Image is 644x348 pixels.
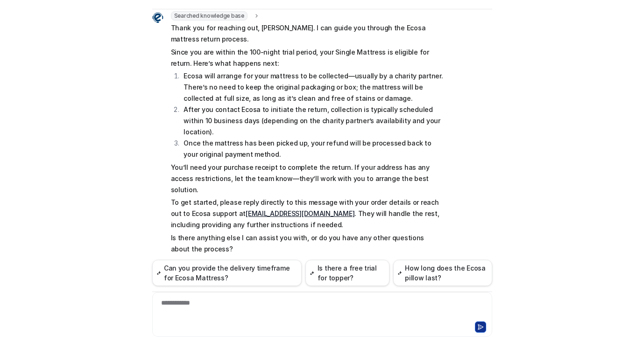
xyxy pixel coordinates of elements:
[181,104,444,138] li: After you contact Ecosa to initiate the return, collection is typically scheduled within 10 busin...
[152,260,302,286] button: Can you provide the delivery timeframe for Ecosa Mattress?
[181,70,444,104] li: Ecosa will arrange for your mattress to be collected—usually by a charity partner. There’s no nee...
[305,260,389,286] button: Is there a free trial for topper?
[171,22,444,45] p: Thank you for reaching out, [PERSON_NAME]. I can guide you through the Ecosa mattress return proc...
[171,11,248,21] span: Searched knowledge base
[171,47,444,69] p: Since you are within the 100-night trial period, your Single Mattress is eligible for return. Her...
[393,260,492,286] button: How long does the Ecosa pillow last?
[246,209,354,217] a: [EMAIL_ADDRESS][DOMAIN_NAME]
[181,138,444,160] li: Once the mattress has been picked up, your refund will be processed back to your original payment...
[171,162,444,195] p: You’ll need your purchase receipt to complete the return. If your address has any access restrict...
[152,12,163,23] img: Widget
[171,197,444,230] p: To get started, please reply directly to this message with your order details or reach out to Eco...
[171,232,444,255] p: Is there anything else I can assist you with, or do you have any other questions about the process?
